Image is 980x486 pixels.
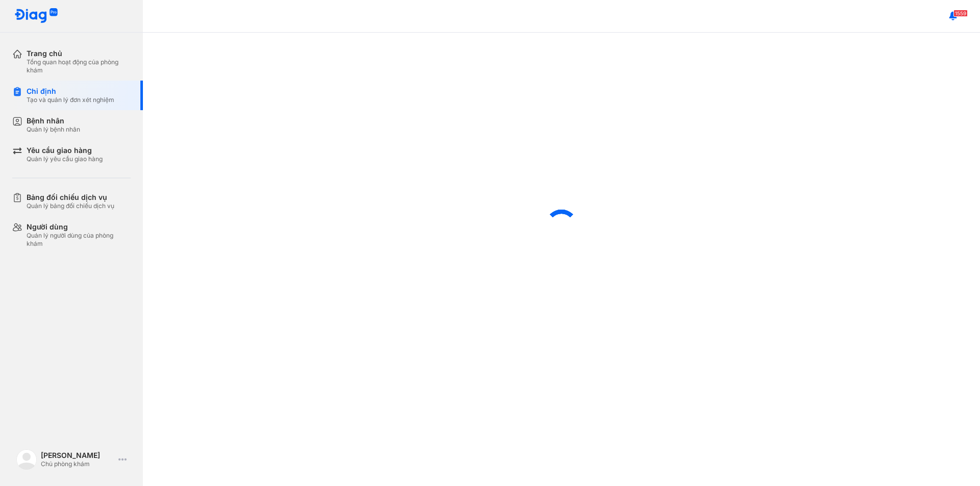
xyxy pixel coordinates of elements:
[16,449,37,470] img: logo
[27,202,114,210] div: Quản lý bảng đối chiếu dịch vụ
[27,155,103,163] div: Quản lý yêu cầu giao hàng
[41,460,114,468] div: Chủ phòng khám
[953,10,968,17] span: 1559
[27,96,114,104] div: Tạo và quản lý đơn xét nghiệm
[41,451,114,460] div: [PERSON_NAME]
[27,232,131,248] div: Quản lý người dùng của phòng khám
[27,193,114,202] div: Bảng đối chiếu dịch vụ
[27,222,131,232] div: Người dùng
[27,125,80,134] div: Quản lý bệnh nhân
[27,87,114,96] div: Chỉ định
[27,116,80,125] div: Bệnh nhân
[27,58,131,74] div: Tổng quan hoạt động của phòng khám
[27,49,131,58] div: Trang chủ
[27,146,103,155] div: Yêu cầu giao hàng
[14,8,58,24] img: logo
